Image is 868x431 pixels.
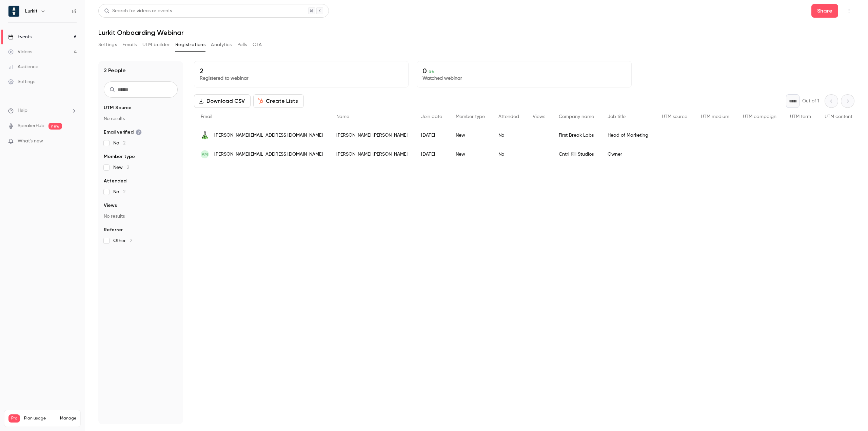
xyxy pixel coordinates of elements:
[200,75,403,82] p: Registered to webinar
[25,8,38,15] h6: Lurkit
[8,48,32,55] div: Videos
[253,94,304,108] button: Create Lists
[104,66,126,75] h1: 2 People
[104,202,117,209] span: Views
[200,67,403,75] p: 2
[194,94,251,108] button: Download CSV
[211,39,232,50] button: Analytics
[449,126,492,145] div: New
[237,39,247,50] button: Polls
[456,114,485,119] span: Member type
[202,151,208,157] span: AM
[8,63,38,70] div: Audience
[214,151,323,158] span: [PERSON_NAME][EMAIL_ADDRESS][DOMAIN_NAME]
[414,145,449,164] div: [DATE]
[113,237,132,244] span: Other
[104,7,172,15] div: Search for videos or events
[422,67,626,75] p: 0
[608,114,626,119] span: Job title
[130,238,132,243] span: 2
[104,115,178,122] p: No results
[104,153,135,160] span: Member type
[790,114,811,119] span: UTM term
[8,78,35,85] div: Settings
[330,126,414,145] div: [PERSON_NAME] [PERSON_NAME]
[8,34,32,40] div: Events
[802,98,819,104] p: Out of 1
[552,145,601,164] div: Cntrl Kill Studios
[8,6,19,17] img: Lurkit
[113,164,129,171] span: New
[98,39,117,50] button: Settings
[701,114,729,119] span: UTM medium
[123,190,125,194] span: 2
[253,39,262,50] button: CTA
[552,126,601,145] div: First Break Labs
[422,75,626,82] p: Watched webinar
[24,416,56,421] span: Plan usage
[601,145,655,164] div: Owner
[104,227,123,233] span: Referrer
[533,114,545,119] span: Views
[18,138,43,145] span: What's new
[336,114,349,119] span: Name
[214,132,323,139] span: [PERSON_NAME][EMAIL_ADDRESS][DOMAIN_NAME]
[18,122,44,130] a: SpeakerHub
[8,107,77,114] li: help-dropdown-opener
[104,178,126,184] span: Attended
[662,114,687,119] span: UTM source
[743,114,776,119] span: UTM campaign
[123,141,125,145] span: 2
[414,126,449,145] div: [DATE]
[449,145,492,164] div: New
[113,140,125,146] span: No
[201,114,212,119] span: Email
[60,416,76,421] a: Manage
[559,114,594,119] span: Company name
[104,104,178,244] section: facet-groups
[48,123,62,130] span: new
[18,107,27,114] span: Help
[330,145,414,164] div: [PERSON_NAME] [PERSON_NAME]
[201,131,209,139] img: firstbreaklabs.com
[68,138,77,144] iframe: Noticeable Trigger
[8,414,20,423] span: Pro
[104,104,132,111] span: UTM Source
[113,189,125,195] span: No
[825,114,852,119] span: UTM content
[421,114,442,119] span: Join date
[492,126,526,145] div: No
[142,39,170,50] button: UTM builder
[492,145,526,164] div: No
[526,145,552,164] div: -
[122,39,137,50] button: Emails
[526,126,552,145] div: -
[104,213,178,220] p: No results
[175,39,205,50] button: Registrations
[98,28,854,37] h1: Lurkit Onboarding Webinar
[429,70,435,74] span: 0 %
[811,4,838,18] button: Share
[498,114,519,119] span: Attended
[104,129,142,136] span: Email verified
[601,126,655,145] div: Head of Marketing
[127,165,129,170] span: 2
